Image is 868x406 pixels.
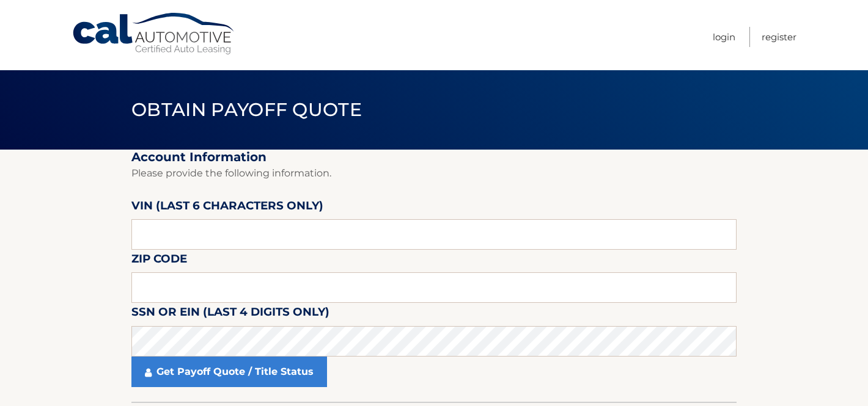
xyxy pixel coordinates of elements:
label: SSN or EIN (last 4 digits only) [131,303,329,325]
a: Get Payoff Quote / Title Status [131,357,327,387]
p: Please provide the following information. [131,165,737,182]
a: Register [762,27,796,47]
a: Login [713,27,735,47]
h2: Account Information [131,150,737,165]
label: Zip Code [131,250,187,272]
a: Cal Automotive [72,12,237,56]
span: Obtain Payoff Quote [131,98,362,121]
label: VIN (last 6 characters only) [131,197,323,219]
